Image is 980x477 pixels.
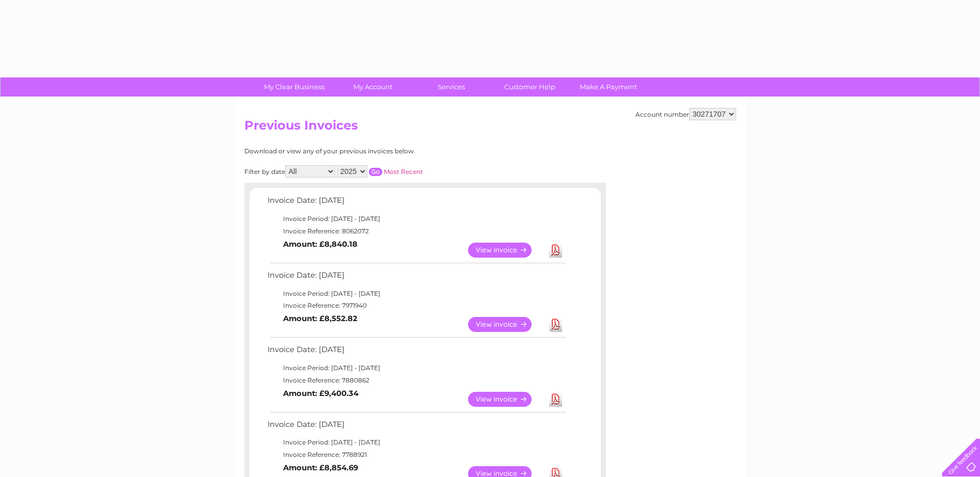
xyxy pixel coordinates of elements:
[549,392,562,407] a: Download
[487,77,572,97] a: Customer Help
[265,362,567,374] td: Invoice Period: [DATE] - [DATE]
[265,374,567,387] td: Invoice Reference: 7880862
[330,77,415,97] a: My Account
[265,288,567,300] td: Invoice Period: [DATE] - [DATE]
[265,225,567,237] td: Invoice Reference: 8062072
[265,213,567,225] td: Invoice Period: [DATE] - [DATE]
[283,463,358,472] b: Amount: £8,854.69
[244,148,516,155] div: Download or view any of your previous invoices below.
[265,299,567,312] td: Invoice Reference: 7971940
[384,168,423,176] a: Most Recent
[265,436,567,449] td: Invoice Period: [DATE] - [DATE]
[244,165,516,178] div: Filter by date
[283,314,357,323] b: Amount: £8,552.82
[468,317,544,332] a: View
[265,343,567,362] td: Invoice Date: [DATE]
[468,392,544,407] a: View
[265,449,567,461] td: Invoice Reference: 7788921
[549,317,562,332] a: Download
[283,240,357,249] b: Amount: £8,840.18
[244,118,736,138] h2: Previous Invoices
[635,108,736,120] div: Account number
[265,418,567,437] td: Invoice Date: [DATE]
[265,194,567,213] td: Invoice Date: [DATE]
[252,77,337,97] a: My Clear Business
[468,243,544,258] a: View
[283,389,359,398] b: Amount: £9,400.34
[265,268,567,288] td: Invoice Date: [DATE]
[549,243,562,258] a: Download
[566,77,651,97] a: Make A Payment
[409,77,494,97] a: Services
